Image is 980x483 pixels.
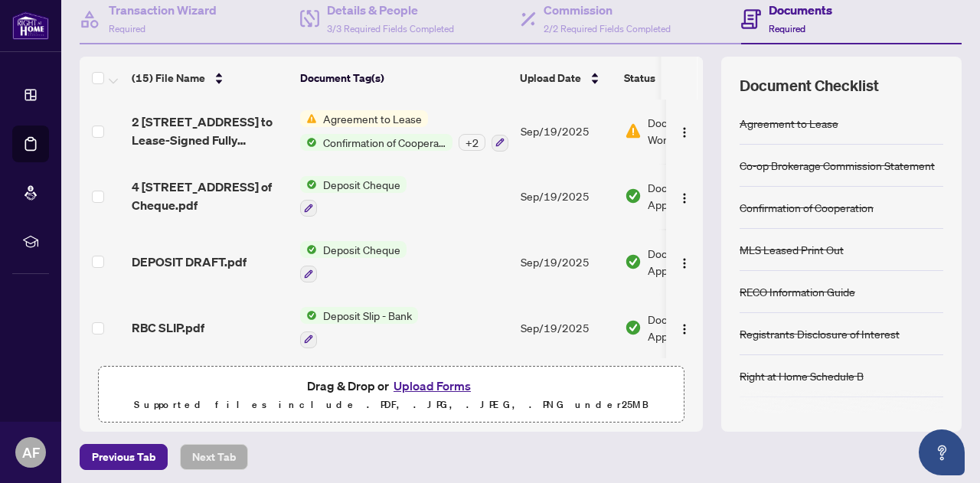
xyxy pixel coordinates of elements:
p: Supported files include .PDF, .JPG, .JPEG, .PNG under 25 MB [108,396,675,414]
th: Document Tag(s) [294,57,514,100]
div: Registrants Disclosure of Interest [740,325,900,342]
button: Status IconAgreement to LeaseStatus IconConfirmation of Cooperation+2 [300,110,508,152]
span: (15) File Name [132,70,205,86]
div: MLS Leased Print Out [740,241,844,258]
button: Logo [672,250,697,274]
button: Logo [672,119,697,143]
span: 2/2 Required Fields Completed [544,23,671,34]
span: Confirmation of Cooperation [317,134,452,151]
button: Logo [672,315,697,340]
span: RBC SLIP.pdf [132,318,204,337]
div: Agreement to Lease [740,115,838,132]
button: Upload Forms [389,376,475,396]
td: Sep/19/2025 [514,98,619,164]
img: Logo [678,323,691,335]
div: Right at Home Schedule B [740,367,864,384]
th: Status [618,57,748,100]
div: Co-op Brokerage Commission Statement [740,157,935,174]
div: RECO Information Guide [740,283,855,300]
span: Required [769,23,805,34]
img: Status Icon [300,134,317,151]
span: 2 [STREET_ADDRESS] to Lease-Signed Fully Executed.pdf [132,113,288,149]
img: Document Status [625,188,642,204]
img: Status Icon [300,307,317,324]
img: Logo [678,126,691,139]
button: Open asap [919,429,965,475]
span: Document Checklist [740,75,879,96]
img: Document Status [625,122,642,139]
button: Status IconDeposit Cheque [300,241,407,282]
td: Sep/19/2025 [514,295,619,361]
span: Deposit Cheque [317,241,407,258]
button: Previous Tab [80,444,168,470]
h4: Commission [544,1,671,19]
span: Drag & Drop or [307,376,475,396]
button: Status IconDeposit Cheque [300,176,407,217]
span: Document Needs Work [648,114,743,148]
span: Previous Tab [92,445,155,469]
h4: Documents [769,1,832,19]
img: Logo [678,192,691,204]
img: Status Icon [300,110,317,127]
button: Next Tab [180,444,248,470]
span: 3/3 Required Fields Completed [327,23,454,34]
button: Logo [672,184,697,208]
button: Status IconDeposit Slip - Bank [300,307,418,348]
span: Document Approved [648,245,743,279]
img: Status Icon [300,241,317,258]
h4: Transaction Wizard [109,1,217,19]
span: Required [109,23,145,34]
div: + 2 [459,134,485,151]
span: Status [624,70,655,86]
span: Deposit Slip - Bank [317,307,418,324]
span: Drag & Drop orUpload FormsSupported files include .PDF, .JPG, .JPEG, .PNG under25MB [99,367,684,423]
th: (15) File Name [126,57,294,100]
td: Sep/19/2025 [514,229,619,295]
div: Confirmation of Cooperation [740,199,874,216]
th: Upload Date [514,57,618,100]
span: 4 [STREET_ADDRESS] of Cheque.pdf [132,178,288,214]
span: Deposit Cheque [317,176,407,193]
img: logo [12,11,49,40]
img: Status Icon [300,176,317,193]
span: Document Approved [648,179,743,213]
span: Agreement to Lease [317,110,428,127]
img: Logo [678,257,691,269]
img: Document Status [625,319,642,336]
h4: Details & People [327,1,454,19]
td: Sep/19/2025 [514,164,619,230]
span: Document Approved [648,311,743,344]
span: Upload Date [520,70,581,86]
img: Document Status [625,253,642,270]
span: DEPOSIT DRAFT.pdf [132,253,247,271]
span: AF [22,442,40,463]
